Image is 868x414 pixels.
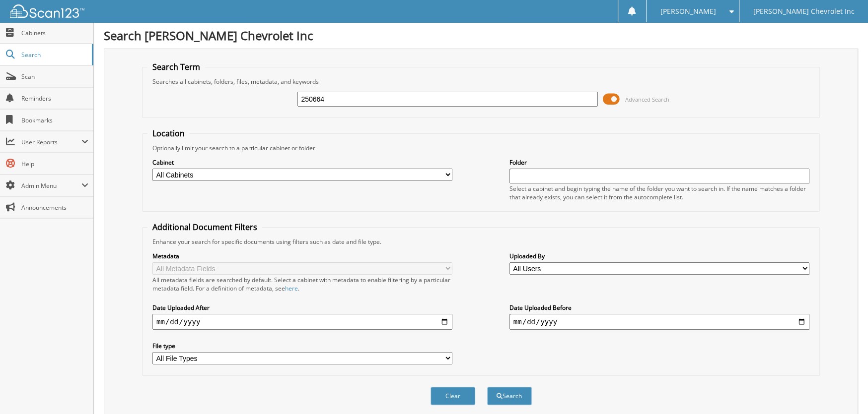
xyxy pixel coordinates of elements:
[147,128,190,139] legend: Location
[147,77,814,86] div: Searches all cabinets, folders, files, metadata, and keywords
[21,116,88,124] span: Bookmarks
[147,237,814,246] div: Enhance your search for specific documents using filters such as date and file type.
[21,160,88,168] span: Help
[21,138,81,146] span: User Reports
[431,387,475,405] button: Clear
[21,94,88,103] span: Reminders
[152,252,452,260] label: Metadata
[104,27,858,44] h1: Search [PERSON_NAME] Chevrolet Inc
[509,314,809,330] input: end
[147,61,205,72] legend: Search Term
[625,96,669,103] span: Advanced Search
[152,276,452,293] div: All metadata fields are searched by default. Select a cabinet with metadata to enable filtering b...
[10,4,84,18] img: scan123-logo-white.svg
[21,72,88,81] span: Scan
[152,342,452,350] label: File type
[21,29,88,37] span: Cabinets
[152,158,452,167] label: Cabinet
[21,51,87,59] span: Search
[285,284,298,293] a: here
[147,144,814,152] div: Optionally limit your search to a particular cabinet or folder
[21,203,88,212] span: Announcements
[509,252,809,260] label: Uploaded By
[487,387,532,405] button: Search
[753,8,855,14] span: [PERSON_NAME] Chevrolet Inc
[660,8,716,14] span: [PERSON_NAME]
[509,303,809,312] label: Date Uploaded Before
[152,303,452,312] label: Date Uploaded After
[152,314,452,330] input: start
[509,184,809,201] div: Select a cabinet and begin typing the name of the folder you want to search in. If the name match...
[147,222,262,233] legend: Additional Document Filters
[21,181,81,190] span: Admin Menu
[818,366,868,414] iframe: Chat Widget
[509,158,809,167] label: Folder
